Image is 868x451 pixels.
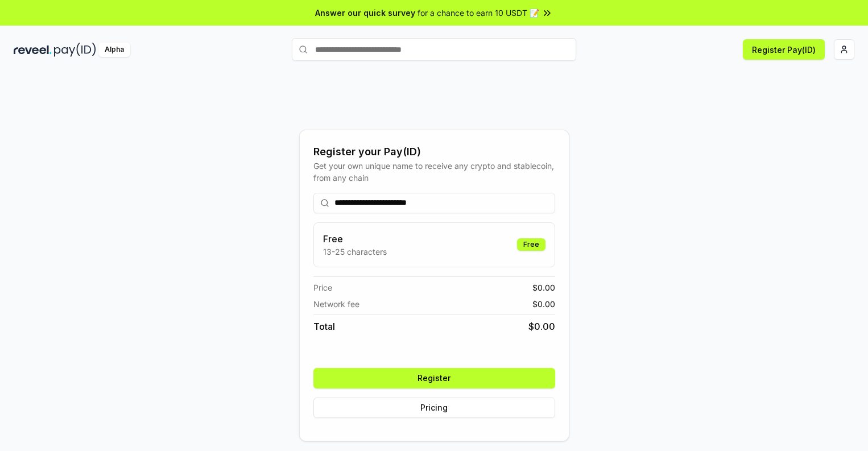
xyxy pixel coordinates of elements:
[532,298,555,310] span: $ 0.00
[313,298,359,310] span: Network fee
[313,160,555,184] div: Get your own unique name to receive any crypto and stablecoin, from any chain
[315,7,415,19] span: Answer our quick survey
[14,43,52,57] img: reveel_dark
[323,232,387,246] h3: Free
[313,320,335,333] span: Total
[743,39,825,60] button: Register Pay(ID)
[313,368,555,388] button: Register
[313,398,555,418] button: Pricing
[98,43,130,57] div: Alpha
[313,144,555,160] div: Register your Pay(ID)
[418,7,539,19] span: for a chance to earn 10 USDT 📝
[517,238,545,251] div: Free
[313,282,332,293] span: Price
[528,320,555,333] span: $ 0.00
[54,43,96,57] img: pay_id
[323,246,387,258] p: 13-25 characters
[532,282,555,293] span: $ 0.00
